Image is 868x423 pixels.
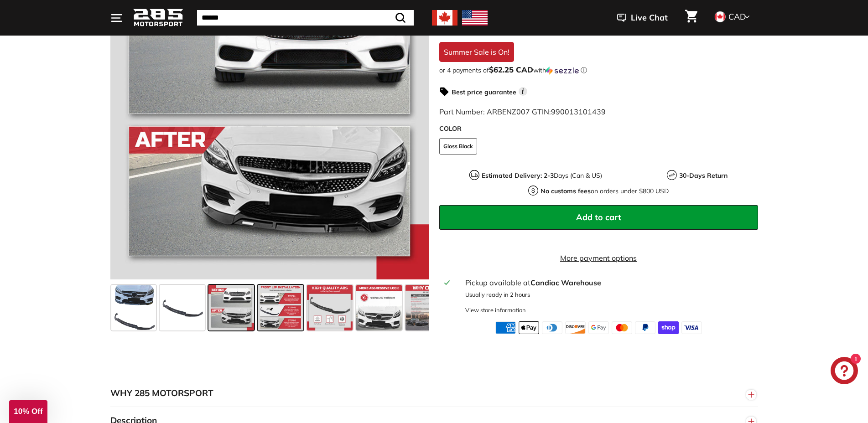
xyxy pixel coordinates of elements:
[565,321,586,334] img: discover
[679,171,728,180] strong: 30-Days Return
[482,171,602,181] p: Days (Can & US)
[465,306,526,315] div: View store information
[635,321,655,334] img: paypal
[439,205,758,230] button: Add to cart
[530,278,601,287] strong: Candiac Warehouse
[546,67,579,75] img: Sezzle
[631,12,668,24] span: Live Chat
[9,400,47,423] div: 10% Off
[439,66,758,75] div: or 4 payments of$62.25 CADwithSezzle Click to learn more about Sezzle
[439,124,758,134] label: COLOR
[681,321,702,334] img: visa
[439,253,758,263] a: More payment options
[542,321,562,334] img: diners_club
[439,42,514,62] div: Summer Sale is On!
[541,186,669,196] p: on orders under $800 USD
[482,171,554,180] strong: Estimated Delivery: 2-3
[576,212,621,222] span: Add to cart
[495,321,516,334] img: american_express
[541,187,591,195] strong: No customs fees
[465,277,752,288] div: Pickup available at
[551,107,606,116] span: 990013101439
[489,65,533,74] span: $62.25 CAD
[14,407,42,416] span: 10% Off
[519,321,539,334] img: apple_pay
[133,7,183,29] img: Logo_285_Motorsport_areodynamics_components
[452,88,516,96] strong: Best price guarantee
[439,107,606,116] span: Part Number: ARBENZ007 GTIN:
[658,321,679,334] img: shopify_pay
[519,87,527,96] span: i
[680,2,703,33] a: Cart
[110,380,758,407] button: WHY 285 MOTORSPORT
[197,10,414,26] input: Search
[612,321,632,334] img: master
[828,357,861,387] inbox-online-store-chat: Shopify online store chat
[465,290,752,299] p: Usually ready in 2 hours
[605,6,680,29] button: Live Chat
[728,11,746,22] span: CAD
[439,66,758,75] div: or 4 payments of with
[588,321,609,334] img: google_pay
